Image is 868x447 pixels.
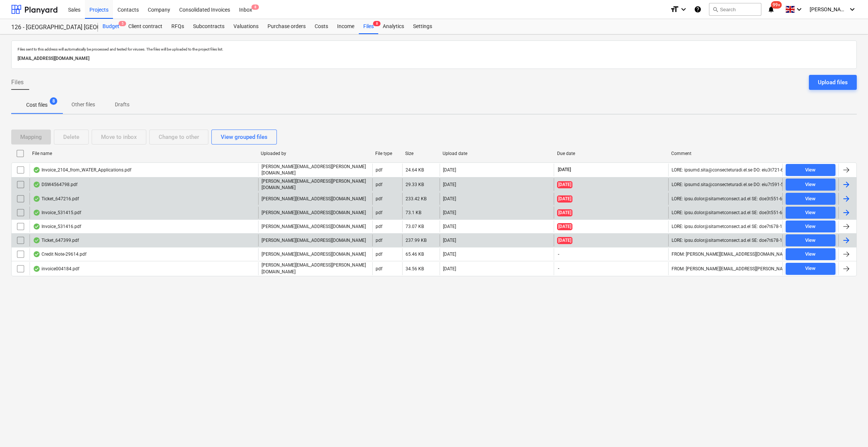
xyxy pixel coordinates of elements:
i: format_size [670,5,679,14]
div: OCR finished [33,251,40,257]
span: 5 [119,21,126,26]
i: keyboard_arrow_down [795,5,804,14]
div: pdf [376,167,382,173]
div: Comment [671,151,780,156]
span: [DATE] [557,195,572,203]
span: - [557,265,560,272]
p: [EMAIL_ADDRESS][DOMAIN_NAME] [18,55,850,63]
span: [DATE] [557,237,572,244]
i: Knowledge base [694,5,702,14]
div: [DATE] [443,238,456,243]
a: Costs [310,19,333,34]
span: [DATE] [557,167,572,173]
div: 73.1 KB [406,210,421,215]
div: View grouped files [221,132,268,142]
div: OCR finished [33,182,40,188]
div: Budget [98,19,124,34]
span: - [557,251,560,258]
div: invoice004184.pdf [33,266,79,272]
div: OCR finished [33,237,40,243]
span: [DATE] [557,223,572,230]
div: 29.33 KB [406,182,424,187]
div: Due date [557,151,666,156]
p: Files sent to this address will automatically be processed and tested for viruses. The files will... [18,47,850,52]
button: Search [709,3,761,16]
div: File name [32,151,255,156]
div: pdf [376,224,382,229]
p: Drafts [113,101,131,109]
div: pdf [376,238,382,243]
p: [PERSON_NAME][EMAIL_ADDRESS][PERSON_NAME][DOMAIN_NAME] [262,178,369,191]
div: OCR finished [33,196,40,202]
div: Invoice_531415.pdf [33,210,81,216]
a: Purchase orders [263,19,310,34]
button: View [786,248,835,260]
div: OCR finished [33,210,40,216]
div: Upload files [818,77,848,87]
a: Client contract [124,19,167,34]
i: keyboard_arrow_down [679,5,688,14]
div: pdf [376,182,382,187]
div: View [805,209,816,217]
a: Budget5 [98,19,124,34]
div: pdf [376,210,382,215]
i: keyboard_arrow_down [848,5,857,14]
div: View [805,250,816,259]
div: View [805,236,816,245]
div: View [805,180,816,189]
p: [PERSON_NAME][EMAIL_ADDRESS][PERSON_NAME][DOMAIN_NAME] [262,262,369,275]
p: [PERSON_NAME][EMAIL_ADDRESS][DOMAIN_NAME] [262,251,366,258]
a: Valuations [229,19,263,34]
a: Subcontracts [189,19,229,34]
p: [PERSON_NAME][EMAIL_ADDRESS][DOMAIN_NAME] [262,223,366,230]
span: [PERSON_NAME] [810,6,847,12]
span: 8 [251,4,259,10]
div: [DATE] [443,182,456,187]
button: View [786,193,835,205]
p: [PERSON_NAME][EMAIL_ADDRESS][DOMAIN_NAME] [262,196,366,202]
p: [PERSON_NAME][EMAIL_ADDRESS][DOMAIN_NAME] [262,237,366,244]
div: DSW4564798.pdf [33,182,77,188]
div: pdf [376,252,382,257]
div: 237.99 KB [406,238,427,243]
div: Upload date [443,151,551,156]
div: 73.07 KB [406,224,424,229]
button: View [786,221,835,232]
div: 233.42 KB [406,196,427,201]
span: 8 [373,21,380,26]
span: Files [11,78,24,87]
div: Credit Note-29614.pdf [33,251,86,257]
div: OCR finished [33,223,40,229]
iframe: Chat Widget [831,411,868,447]
div: File type [375,151,399,156]
div: Income [333,19,359,34]
div: 34.56 KB [406,266,424,271]
a: Files8 [359,19,378,34]
div: Uploaded by [261,151,369,156]
button: View grouped files [211,130,277,145]
i: notifications [767,5,775,14]
button: View [786,263,835,275]
p: [PERSON_NAME][EMAIL_ADDRESS][PERSON_NAME][DOMAIN_NAME] [262,164,369,176]
a: Analytics [378,19,409,34]
div: [DATE] [443,167,456,173]
span: [DATE] [557,209,572,216]
span: 8 [50,97,57,105]
div: [DATE] [443,266,456,271]
a: RFQs [167,19,189,34]
button: View [786,179,835,191]
p: Cost files [26,101,48,109]
div: Size [405,151,437,156]
div: View [805,195,816,203]
button: View [786,207,835,219]
div: Ticket_647399.pdf [33,237,79,243]
p: Other files [71,101,95,109]
span: 99+ [771,1,782,9]
a: Settings [409,19,437,34]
